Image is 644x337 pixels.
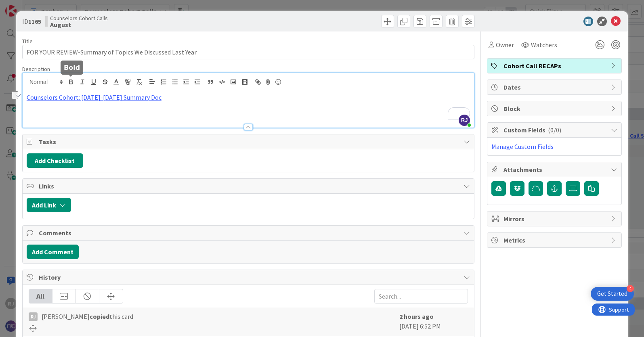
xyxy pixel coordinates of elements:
div: Open Get Started checklist, remaining modules: 4 [591,287,634,301]
input: Search... [374,289,468,304]
div: Get Started [597,290,627,298]
span: Owner [496,40,514,50]
div: 4 [627,285,634,292]
span: Attachments [503,165,607,174]
a: Manage Custom Fields [491,142,554,151]
span: [PERSON_NAME] this card [42,312,133,321]
span: Mirrors [503,214,607,224]
label: Title [22,38,33,45]
span: Counselors Cohort Calls [50,15,108,21]
button: Add Link [27,198,71,212]
span: History [39,272,459,282]
span: ( 0/0 ) [548,126,561,134]
b: copied [90,312,109,320]
span: Block [503,104,607,113]
span: Cohort Call RECAPs [503,61,607,71]
input: type card name here... [22,45,474,59]
b: 1165 [28,17,41,25]
b: August [50,21,108,28]
div: To enrich screen reader interactions, please activate Accessibility in Grammarly extension settings [23,91,474,128]
div: [DATE] 6:52 PM [399,312,468,332]
span: Comments [39,228,459,238]
h5: Bold [64,64,80,71]
div: RJ [29,312,38,321]
span: Links [39,181,459,191]
span: Watchers [531,40,557,50]
button: Add Checklist [27,153,83,168]
span: Description [22,65,50,73]
span: ID [22,17,41,26]
span: Custom Fields [503,125,607,135]
a: Counselors Cohort: [DATE]-[DATE] Summary Doc [27,93,162,101]
button: Add Comment [27,245,79,259]
span: Metrics [503,235,607,245]
span: Support [17,1,37,11]
b: 2 hours ago [399,312,434,320]
span: RJ [459,115,470,126]
span: Dates [503,82,607,92]
span: Tasks [39,137,459,147]
div: All [29,289,52,303]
